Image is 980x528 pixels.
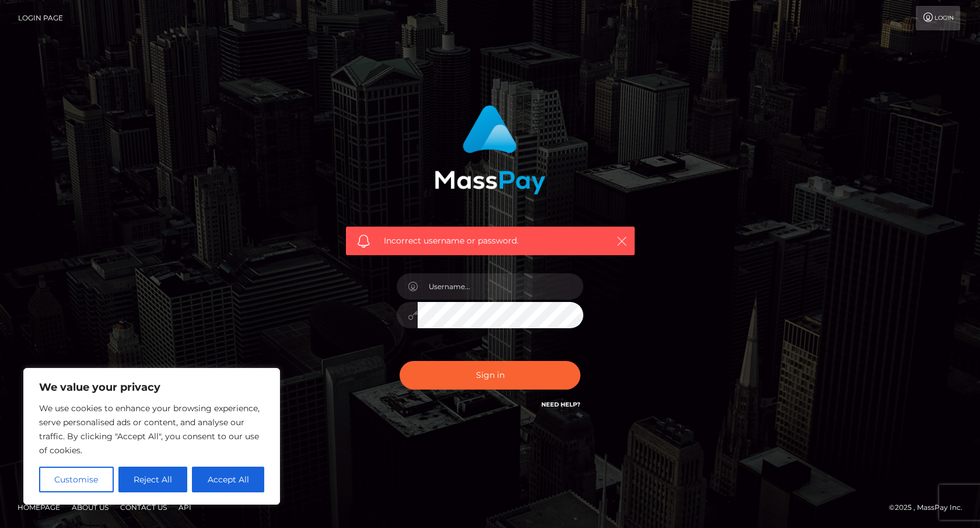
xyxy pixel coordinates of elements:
[39,467,114,492] button: Customise
[418,273,583,300] input: Username...
[13,498,65,516] a: Homepage
[384,235,597,247] span: Incorrect username or password.
[116,498,171,516] a: Contact Us
[118,467,188,492] button: Reject All
[67,498,113,516] a: About Us
[889,501,971,514] div: © 2025 , MassPay Inc.
[39,401,264,457] p: We use cookies to enhance your browsing experience, serve personalised ads or content, and analys...
[23,368,280,505] div: We value your privacy
[435,105,545,194] img: MassPay Login
[541,401,580,408] a: Need Help?
[192,467,264,492] button: Accept All
[400,361,580,390] button: Sign in
[39,380,264,394] p: We value your privacy
[18,6,63,30] a: Login Page
[916,6,960,30] a: Login
[174,498,196,516] a: API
